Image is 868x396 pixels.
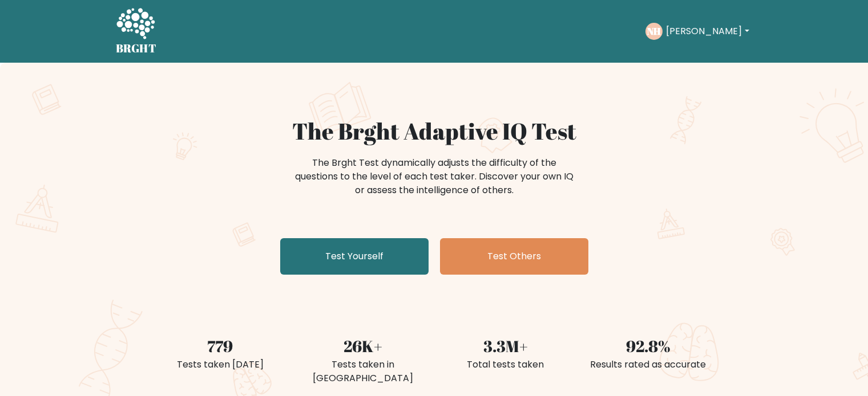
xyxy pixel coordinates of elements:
button: [PERSON_NAME] [663,24,752,39]
h1: The Brght Adaptive IQ Test [156,117,713,145]
div: 3.3M+ [441,334,570,358]
div: 92.8% [584,334,713,358]
a: BRGHT [116,5,157,58]
div: Tests taken [DATE] [156,358,285,371]
div: 779 [156,334,285,358]
div: Tests taken in [GEOGRAPHIC_DATA] [298,358,427,385]
a: Test Others [440,238,588,275]
div: Results rated as accurate [584,358,713,371]
div: Total tests taken [441,358,570,371]
h5: BRGHT [116,42,157,55]
div: The Brght Test dynamically adjusts the difficulty of the questions to the level of each test take... [292,156,577,197]
a: Test Yourself [280,238,429,275]
text: NH [647,25,661,38]
div: 26K+ [298,334,427,358]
